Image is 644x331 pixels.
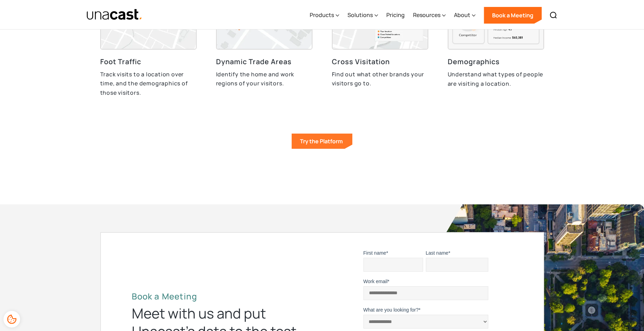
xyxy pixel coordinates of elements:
[454,1,475,29] div: About
[426,250,448,256] span: Last name
[363,279,388,284] span: Work email
[100,57,197,67] h3: Foot Traffic
[448,57,544,67] h3: Demographics
[413,11,440,19] div: Resources
[448,70,544,88] p: Understand what types of people are visiting a location.
[86,9,143,21] a: home
[216,70,312,88] p: Identify the home and work regions of your visitors.
[347,11,373,19] div: Solutions
[549,11,558,19] img: Search icon
[454,11,470,19] div: About
[363,307,419,313] span: What are you looking for?
[347,1,378,29] div: Solutions
[100,70,197,97] p: Track visits to a location over time, and the demographics of those visitors.
[484,7,542,24] a: Book a Meeting
[332,70,428,88] p: Find out what other brands your visitors go to.
[363,250,386,256] span: First name
[386,1,405,29] a: Pricing
[3,311,20,328] div: Cookie Preferences
[292,134,352,149] a: Try the Platform
[132,291,312,302] h2: Book a Meeting
[216,57,312,67] h3: Dynamic Trade Areas
[310,1,339,29] div: Products
[86,9,143,21] img: Unacast text logo
[332,57,428,67] h3: Cross Visitation
[413,1,446,29] div: Resources
[310,11,334,19] div: Products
